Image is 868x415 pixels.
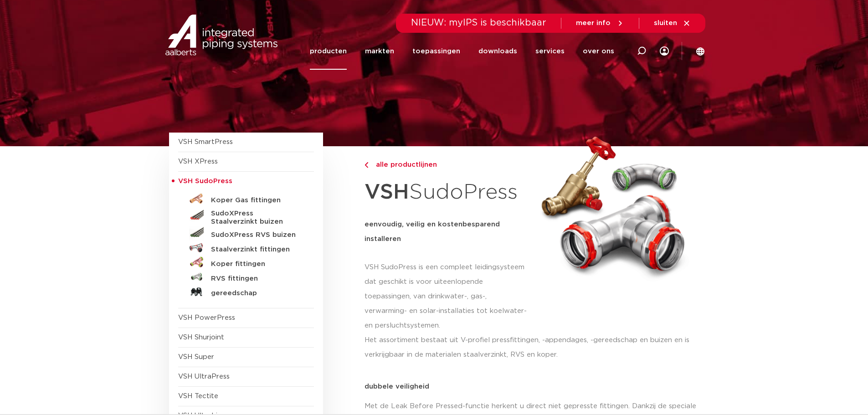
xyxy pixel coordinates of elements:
a: sluiten [654,19,691,27]
a: VSH UltraPress [178,373,230,380]
a: downloads [478,33,517,70]
h5: SudoXPress Staalverzinkt buizen [211,210,301,226]
a: producten [310,33,347,70]
a: SudoXPress Staalverzinkt buizen [178,206,314,226]
div: my IPS [660,33,669,70]
strong: eenvoudig, veilig en kostenbesparend installeren [365,221,500,242]
a: alle productlijnen [365,159,529,170]
p: dubbele veiligheid [365,383,699,390]
a: markten [365,33,394,70]
h5: Staalverzinkt fittingen [211,246,301,254]
a: SudoXPress RVS buizen [178,226,314,241]
img: chevron-right.svg [365,162,368,168]
a: Koper fittingen [178,255,314,270]
p: Het assortiment bestaat uit V-profiel pressfittingen, -appendages, -gereedschap en buizen en is v... [365,333,699,362]
a: RVS fittingen [178,270,314,284]
a: VSH Tectite [178,393,218,400]
a: Koper Gas fittingen [178,191,314,206]
span: alle productlijnen [370,161,437,168]
a: over ons [583,33,614,70]
h5: SudoXPress RVS buizen [211,231,301,239]
a: meer info [576,19,624,27]
nav: Menu [310,33,614,70]
p: VSH SudoPress is een compleet leidingsysteem dat geschikt is voor uiteenlopende toepassingen, van... [365,260,529,333]
h5: gereedschap [211,289,301,297]
h5: RVS fittingen [211,275,301,283]
a: VSH SmartPress [178,138,233,145]
a: VSH XPress [178,158,218,165]
h5: Koper Gas fittingen [211,196,301,205]
span: NIEUW: myIPS is beschikbaar [411,18,546,27]
a: VSH Super [178,354,214,360]
a: VSH Shurjoint [178,334,224,341]
span: VSH SudoPress [178,178,232,184]
h1: SudoPress [365,175,529,210]
span: sluiten [654,20,677,26]
a: services [535,33,565,70]
h5: Koper fittingen [211,260,301,268]
span: meer info [576,20,611,26]
strong: VSH [365,182,409,203]
a: Staalverzinkt fittingen [178,241,314,255]
a: gereedschap [178,284,314,299]
a: VSH PowerPress [178,314,235,321]
a: toepassingen [412,33,460,70]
